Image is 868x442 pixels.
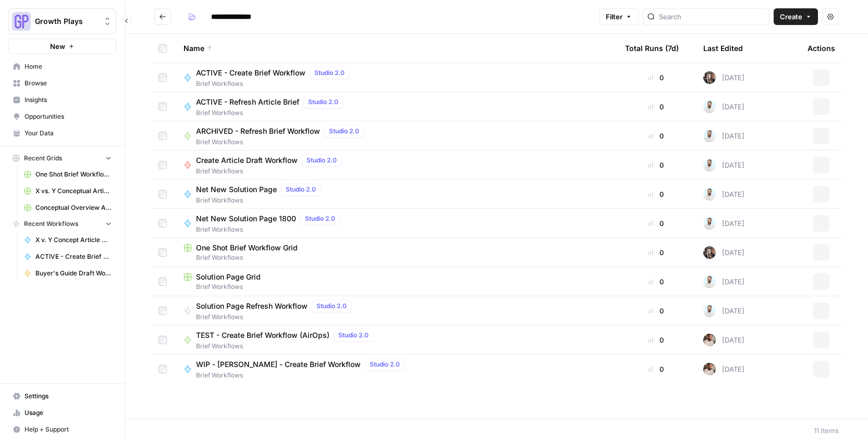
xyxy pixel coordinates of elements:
span: Brief Workflows [196,167,346,176]
div: [DATE] [703,130,744,142]
a: Net New Solution PageStudio 2.0Brief Workflows [184,183,608,205]
span: Buyer's Guide Draft Workflow [35,269,112,278]
span: One Shot Brief Workflow Grid [35,170,112,179]
div: 0 [625,335,687,345]
span: Help + Support [25,425,112,434]
span: Studio 2.0 [329,127,359,136]
span: ACTIVE - Create Brief Workflow [196,68,305,78]
img: odyn83o5p1wan4k8cy2vh2ud1j9q [703,275,716,288]
a: Settings [8,388,116,405]
a: WIP - [PERSON_NAME] - Create Brief WorkflowStudio 2.0Brief Workflows [184,358,608,380]
div: 0 [625,276,687,287]
a: Solution Page Refresh WorkflowStudio 2.0Brief Workflows [184,300,608,322]
div: [DATE] [703,305,744,317]
div: 0 [625,306,687,316]
a: One Shot Brief Workflow GridBrief Workflows [184,243,608,262]
a: ACTIVE - Create Brief WorkflowStudio 2.0Brief Workflows [184,67,608,89]
button: Help + Support [8,421,116,438]
a: Buyer's Guide Draft Workflow [19,265,116,282]
div: 0 [625,131,687,141]
span: Studio 2.0 [338,331,369,340]
a: ACTIVE - Refresh Article BriefStudio 2.0Brief Workflows [184,96,608,118]
div: 0 [625,364,687,374]
a: Your Data [8,125,116,142]
div: [DATE] [703,217,744,230]
div: [DATE] [703,334,744,346]
div: [DATE] [703,100,744,113]
div: Actions [808,34,835,62]
span: Home [25,62,112,71]
span: Brief Workflows [196,108,347,118]
img: hdvq4edqhod41033j3abmrftx7xs [703,71,716,84]
span: Brief Workflows [196,79,353,89]
span: TEST - Create Brief Workflow (AirOps) [196,330,329,340]
span: WIP - [PERSON_NAME] - Create Brief Workflow [196,359,361,370]
a: TEST - Create Brief Workflow (AirOps)Studio 2.0Brief Workflows [184,329,608,351]
a: ARCHIVED - Refresh Brief WorkflowStudio 2.0Brief Workflows [184,125,608,147]
span: Studio 2.0 [370,360,400,369]
img: odyn83o5p1wan4k8cy2vh2ud1j9q [703,130,716,142]
div: 11 Items [814,425,839,436]
span: Studio 2.0 [308,97,338,107]
span: Studio 2.0 [286,185,316,194]
a: Insights [8,92,116,108]
span: Insights [25,95,112,105]
span: Your Data [25,129,112,138]
div: [DATE] [703,188,744,200]
span: Settings [25,392,112,401]
img: 09vqwntjgx3gjwz4ea1r9l7sj8gc [703,334,716,346]
span: ACTIVE - Refresh Article Brief [196,97,299,107]
span: Filter [606,11,622,22]
a: Opportunities [8,108,116,125]
span: Studio 2.0 [314,68,345,78]
button: New [8,39,116,54]
span: Conceptual Overview Article Grid [35,203,112,212]
span: Create [780,11,802,22]
img: 09vqwntjgx3gjwz4ea1r9l7sj8gc [703,363,716,375]
div: 0 [625,247,687,258]
div: Name [184,34,608,62]
span: One Shot Brief Workflow Grid [196,243,298,253]
span: Net New Solution Page 1800 [196,213,296,224]
span: New [50,41,65,52]
div: 0 [625,102,687,112]
span: Growth Plays [35,16,98,27]
span: Browse [25,79,112,88]
button: Recent Workflows [8,216,116,232]
img: odyn83o5p1wan4k8cy2vh2ud1j9q [703,100,716,113]
a: One Shot Brief Workflow Grid [19,166,116,183]
a: Create Article Draft WorkflowStudio 2.0Brief Workflows [184,154,608,176]
span: Create Article Draft Workflow [196,155,298,166]
span: Brief Workflows [196,196,325,205]
div: Last Edited [703,34,743,62]
span: Usage [25,408,112,418]
a: Conceptual Overview Article Grid [19,199,116,216]
a: ACTIVE - Create Brief Workflow [19,248,116,265]
span: Net New Solution Page [196,184,277,195]
span: Brief Workflows [184,253,608,262]
span: Recent Grids [24,154,62,163]
a: X v. Y Concept Article Generator [19,232,116,248]
div: [DATE] [703,159,744,171]
div: [DATE] [703,363,744,375]
a: Solution Page GridBrief Workflows [184,272,608,292]
img: odyn83o5p1wan4k8cy2vh2ud1j9q [703,159,716,171]
span: Recent Workflows [24,219,78,229]
span: Studio 2.0 [305,214,335,223]
span: Studio 2.0 [307,156,337,165]
span: Brief Workflows [196,137,368,147]
a: Home [8,58,116,75]
div: [DATE] [703,275,744,288]
span: Solution Page Grid [196,272,261,282]
img: hdvq4edqhod41033j3abmrftx7xs [703,246,716,259]
span: X vs. Y Conceptual Articles [35,186,112,196]
div: 0 [625,72,687,83]
img: odyn83o5p1wan4k8cy2vh2ud1j9q [703,188,716,200]
span: Opportunities [25,112,112,121]
span: Brief Workflows [196,312,356,322]
span: Brief Workflows [196,225,344,234]
button: Create [774,8,818,25]
span: Brief Workflows [196,371,409,380]
span: Solution Page Refresh Workflow [196,301,308,311]
span: ARCHIVED - Refresh Brief Workflow [196,126,320,136]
